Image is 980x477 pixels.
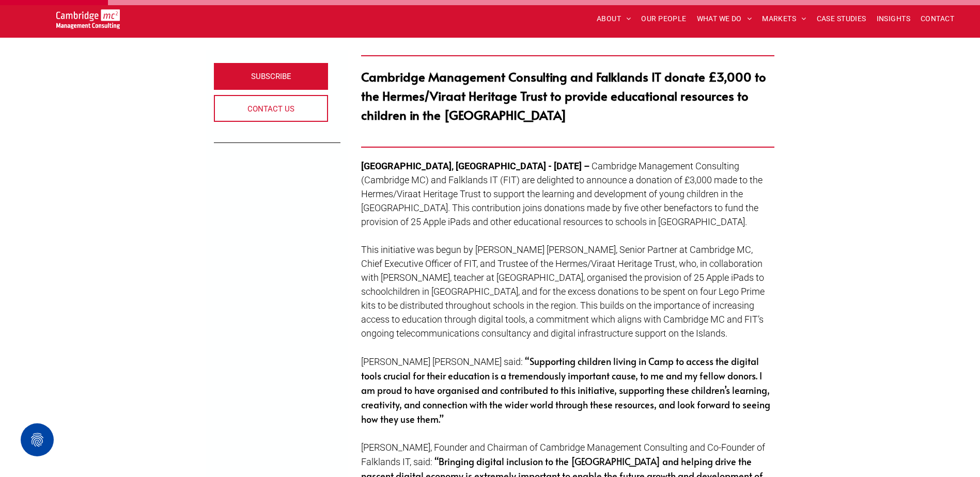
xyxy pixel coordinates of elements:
a: OUR PEOPLE [636,11,691,27]
a: CONTACT US [214,95,329,122]
strong: Cambridge Management Consulting and Falklands IT donate £3,000 to the Hermes/Viraat Heritage Trus... [361,68,766,123]
span: This initiative was begun by [PERSON_NAME] [PERSON_NAME], Senior Partner at Cambridge MC, Chief E... [361,244,765,339]
a: SUBSCRIBE [214,63,329,90]
a: CONTACT [915,11,959,27]
a: ABOUT [592,11,636,27]
strong: [GEOGRAPHIC_DATA], [GEOGRAPHIC_DATA] - [DATE] – [361,161,589,171]
a: MARKETS [757,11,811,27]
span: [PERSON_NAME], Founder and Chairman of Cambridge Management Consulting and Co-Founder of Falkland... [361,442,765,467]
span: Cambridge Management Consulting (Cambridge MC) and Falklands IT (FIT) are delighted to announce a... [361,161,763,227]
img: Go to Homepage [56,9,120,29]
a: INSIGHTS [872,11,915,27]
span: “Supporting children living in Camp to access the digital tools crucial for their education is a ... [361,355,770,425]
span: CONTACT US [247,96,294,122]
a: CASE STUDIES [812,11,872,27]
span: SUBSCRIBE [251,63,291,89]
span: [PERSON_NAME] [PERSON_NAME] said: [361,356,523,367]
a: WHAT WE DO [692,11,757,27]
